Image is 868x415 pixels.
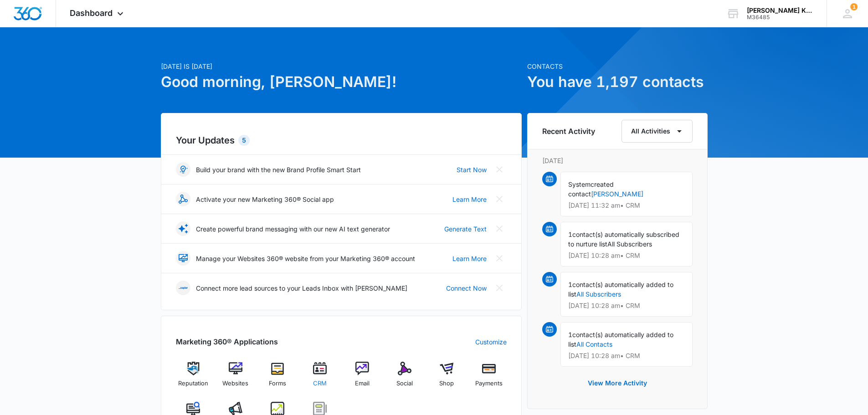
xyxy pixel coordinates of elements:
a: Connect Now [446,283,487,293]
span: 1 [568,331,572,338]
h2: Marketing 360® Applications [176,336,278,347]
span: Email [355,379,370,388]
div: 5 [238,135,250,146]
button: Close [492,192,507,206]
a: Learn More [452,195,487,204]
span: contact(s) automatically added to list [568,281,673,298]
button: Close [492,281,507,295]
a: CRM [303,362,338,395]
a: All Subscribers [576,290,621,298]
h2: Your Updates [176,133,507,147]
a: Customize [475,337,507,347]
span: Social [396,379,413,388]
a: Payments [472,362,507,395]
a: Forms [260,362,295,395]
a: [PERSON_NAME] [591,190,643,198]
p: Activate your new Marketing 360® Social app [196,195,334,204]
p: [DATE] 11:32 am • CRM [568,202,685,209]
p: [DATE] [542,156,693,165]
button: Close [492,251,507,266]
span: 1 [568,231,572,238]
p: Manage your Websites 360® website from your Marketing 360® account [196,254,415,263]
button: All Activities [621,120,693,143]
a: All Contacts [576,340,612,348]
h1: Good morning, [PERSON_NAME]! [161,71,522,93]
button: View More Activity [579,372,656,394]
p: [DATE] 10:28 am • CRM [568,252,685,259]
h6: Recent Activity [542,126,595,137]
span: CRM [313,379,327,388]
p: Connect more lead sources to your Leads Inbox with [PERSON_NAME] [196,283,407,293]
button: Close [492,162,507,177]
a: Social [387,362,422,395]
p: Build your brand with the new Brand Profile Smart Start [196,165,361,174]
span: 1 [568,281,572,288]
p: [DATE] is [DATE] [161,61,522,71]
a: Reputation [176,362,211,395]
span: System [568,180,591,188]
a: Websites [218,362,253,395]
a: Start Now [457,165,487,174]
span: Dashboard [70,8,113,18]
div: account id [747,14,813,20]
a: Learn More [452,254,487,263]
p: [DATE] 10:28 am • CRM [568,353,685,359]
div: notifications count [850,3,858,10]
span: 1 [850,3,858,10]
span: All Subscribers [607,240,652,248]
span: Forms [269,379,286,388]
span: Reputation [178,379,208,388]
button: Close [492,221,507,236]
h1: You have 1,197 contacts [527,71,708,93]
a: Email [345,362,380,395]
a: Shop [429,362,464,395]
span: Websites [222,379,248,388]
span: created contact [568,180,614,198]
span: contact(s) automatically subscribed to nurture list [568,231,679,248]
p: [DATE] 10:28 am • CRM [568,302,685,309]
a: Generate Text [444,224,487,234]
span: Payments [475,379,503,388]
span: contact(s) automatically added to list [568,331,673,348]
div: account name [747,7,813,14]
span: Shop [439,379,454,388]
p: Contacts [527,61,708,71]
p: Create powerful brand messaging with our new AI text generator [196,224,390,234]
